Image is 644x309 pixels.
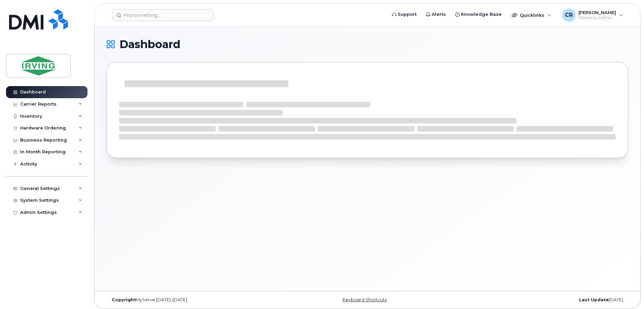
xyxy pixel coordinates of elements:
a: Keyboard Shortcuts [343,297,387,302]
strong: Last Update [579,297,609,302]
div: [DATE] [454,297,628,303]
span: Dashboard [119,39,180,49]
strong: Copyright [112,297,136,302]
div: MyServe [DATE]–[DATE] [107,297,281,303]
